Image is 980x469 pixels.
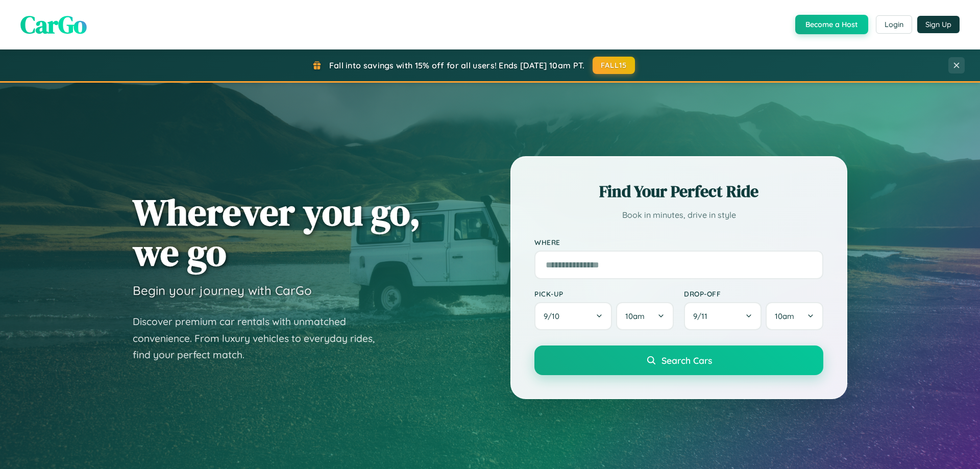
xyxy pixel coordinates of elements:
[876,15,912,34] button: Login
[534,180,823,203] h2: Find Your Perfect Ride
[329,60,585,70] span: Fall into savings with 15% off for all users! Ends [DATE] 10am PT.
[534,208,823,223] p: Book in minutes, drive in style
[917,16,960,33] button: Sign Up
[534,289,674,298] label: Pick-up
[20,8,87,41] span: CarGo
[534,238,823,246] label: Where
[684,302,762,330] button: 9/11
[534,302,612,330] button: 9/10
[133,313,388,363] p: Discover premium car rentals with unmatched convenience. From luxury vehicles to everyday rides, ...
[593,57,635,74] button: FALL15
[625,311,645,321] span: 10am
[544,311,565,321] span: 9 / 10
[684,289,823,298] label: Drop-off
[766,302,823,330] button: 10am
[795,15,868,34] button: Become a Host
[616,302,674,330] button: 10am
[534,345,823,375] button: Search Cars
[133,283,312,298] h3: Begin your journey with CarGo
[775,311,794,321] span: 10am
[661,355,712,366] span: Search Cars
[693,311,713,321] span: 9 / 11
[133,192,421,273] h1: Wherever you go, we go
